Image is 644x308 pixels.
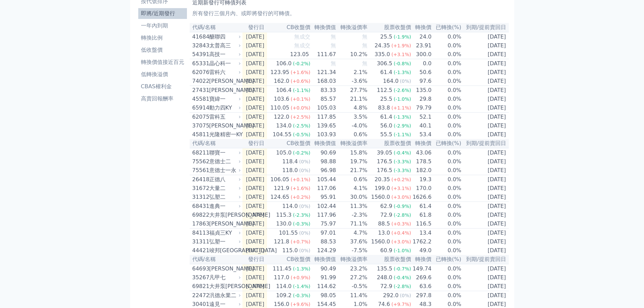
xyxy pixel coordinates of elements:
[393,168,411,173] span: (-3.3%)
[192,158,208,166] div: 75562
[267,23,311,32] th: CB收盤價
[331,42,336,49] span: 無
[373,50,391,58] div: 335.0
[462,219,509,229] td: [DATE]
[271,131,293,139] div: 104.55
[192,202,208,210] div: 68431
[411,103,432,113] td: 79.79
[209,122,240,130] div: [PERSON_NAME]
[432,193,461,202] td: 0.0%
[393,204,411,209] span: (-0.9%)
[209,86,240,94] div: [PERSON_NAME]
[393,114,411,120] span: (-1.3%)
[462,184,509,193] td: [DATE]
[393,150,411,156] span: (-0.4%)
[209,42,240,50] div: 太普高三
[336,130,368,139] td: 0.6%
[138,95,187,103] li: 高賣回報酬率
[269,175,291,184] div: 106.05
[299,159,310,164] span: (0%)
[242,202,267,211] td: [DATE]
[376,158,394,166] div: 176.5
[209,50,240,58] div: 高技一
[299,168,310,173] span: (0%)
[331,33,336,40] span: 無
[336,86,368,95] td: 27.7%
[299,204,310,209] span: (0%)
[289,50,310,58] div: 123.05
[272,95,291,103] div: 103.6
[336,193,368,202] td: 30.0%
[432,202,461,211] td: 0.0%
[190,23,242,32] th: 代碼/名稱
[391,194,411,200] span: (+3.0%)
[462,86,509,95] td: [DATE]
[291,186,310,191] span: (+1.6%)
[379,122,394,130] div: 56.0
[311,50,336,59] td: 111.67
[336,166,368,175] td: 21.7%
[192,149,208,157] div: 68211
[242,50,267,59] td: [DATE]
[462,157,509,166] td: [DATE]
[192,104,208,112] div: 65914
[192,175,208,184] div: 26418
[275,122,293,130] div: 134.0
[291,194,310,200] span: (+0.2%)
[311,23,336,32] th: 轉換價值
[209,229,240,237] div: 福貞三KY
[336,77,368,86] td: -3.6%
[311,175,336,184] td: 105.44
[432,68,461,77] td: 0.0%
[368,23,411,32] th: 股票收盤價
[311,95,336,103] td: 85.57
[376,166,394,174] div: 176.5
[336,184,368,193] td: 4.1%
[411,175,432,184] td: 19.3
[278,229,299,237] div: 101.55
[462,41,509,50] td: [DATE]
[462,229,509,238] td: [DATE]
[192,68,208,76] div: 62076
[192,86,208,94] div: 27431
[362,42,367,49] span: 無
[293,212,310,218] span: (-2.3%)
[336,95,368,103] td: 21.1%
[209,68,240,76] div: 雷科六
[377,229,391,237] div: 13.0
[411,202,432,211] td: 61.4
[311,86,336,95] td: 83.33
[336,157,368,166] td: 19.7%
[411,77,432,86] td: 97.6
[209,158,240,166] div: 意德士二
[462,175,509,184] td: [DATE]
[242,86,267,95] td: [DATE]
[192,42,208,50] div: 32843
[377,220,391,228] div: 88.5
[336,68,368,77] td: 2.1%
[373,175,391,184] div: 20.35
[393,123,411,128] span: (-2.9%)
[209,149,240,157] div: 聯寶一
[411,23,432,32] th: 轉換價
[411,86,432,95] td: 135.0
[379,131,394,139] div: 55.5
[311,77,336,86] td: 168.03
[379,68,394,76] div: 61.4
[391,186,411,191] span: (+3.1%)
[432,211,461,219] td: 0.0%
[138,93,187,104] a: 高賣回報酬率
[379,113,394,121] div: 61.4
[311,229,336,238] td: 97.01
[192,122,208,130] div: 37075
[269,68,291,76] div: 123.95
[311,219,336,229] td: 75.97
[432,95,461,103] td: 0.0%
[379,33,394,41] div: 25.5
[377,104,391,112] div: 83.8
[192,229,208,237] div: 84113
[432,77,461,86] td: 0.0%
[242,77,267,86] td: [DATE]
[370,193,391,201] div: 1560.0
[294,42,310,49] span: 無成交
